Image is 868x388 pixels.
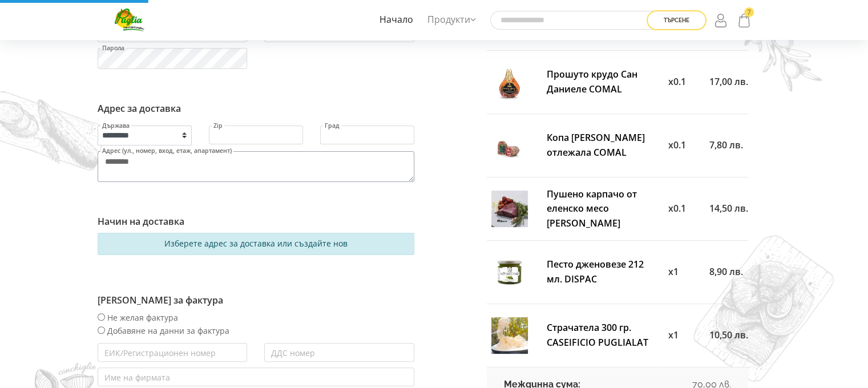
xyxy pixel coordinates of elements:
span: 7,80 лв. [709,139,743,151]
a: Начало [377,7,416,33]
a: Прошуто крудо Сан Даниеле COMAL [547,68,637,95]
label: Име на фирмата [104,374,171,382]
img: proshuto-krudo-san-daniele-comal-thumb.jpg [491,64,528,100]
button: Търсене [647,10,706,30]
div: Изберете адрес за доставка или създайте нов [105,237,406,250]
span: Добавяне на данни за фактура [107,325,229,336]
h6: Адрес за доставка [98,103,414,114]
img: demo [693,235,834,382]
label: Адрес (ул., номер, вход, етаж, апартамент) [102,148,232,154]
img: stracciatella-gioia-gr300-thumb.jpg [491,317,528,354]
span: 8,90 лв. [709,265,743,278]
input: Добавяне на данни за фактура [98,326,105,334]
label: Zip [213,123,223,129]
label: Държава [102,123,130,129]
span: 17,00 лв. [709,75,748,88]
h6: Начин на доставка [98,216,414,227]
label: Парола [102,45,125,51]
span: x0.1 [668,202,685,215]
input: Търсене в сайта [490,11,661,30]
span: 10,50 лв. [709,329,748,341]
a: Копа [PERSON_NAME] отлежала COMAL [547,131,645,159]
input: Не желая фактура [98,313,105,321]
img: kopa-di-parma-otlezhala-comal-thumb.jpg [491,127,528,164]
span: 14,50 лв. [709,202,748,215]
a: Страчатела 300 гр. CASEIFICIO PUGLIALAT [547,321,648,349]
a: 7 [734,9,754,31]
a: Пушено карпачо от еленско месо [PERSON_NAME] [547,188,637,229]
h6: [PERSON_NAME] за фактура [98,295,414,306]
span: 7 [744,7,754,17]
label: ЕИК/Регистрационен номер [104,349,216,357]
label: ДДС номер [271,349,316,357]
span: x0.1 [668,139,685,151]
span: Не желая фактура [107,312,178,323]
span: x0.1 [668,75,685,88]
img: pesto-dzhenoveze-212-ml-dispac-thumb.jpg [491,254,528,290]
a: Песто дженовезе 212 мл. DISPAC [547,258,644,285]
img: pusheno-karpacho-ot-elensko-meso-bernardini-thumb.jpg [491,191,528,227]
span: x1 [668,265,678,278]
a: Login [712,9,732,31]
label: Град [324,123,340,129]
a: Продукти [425,7,479,33]
span: x1 [668,329,678,341]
